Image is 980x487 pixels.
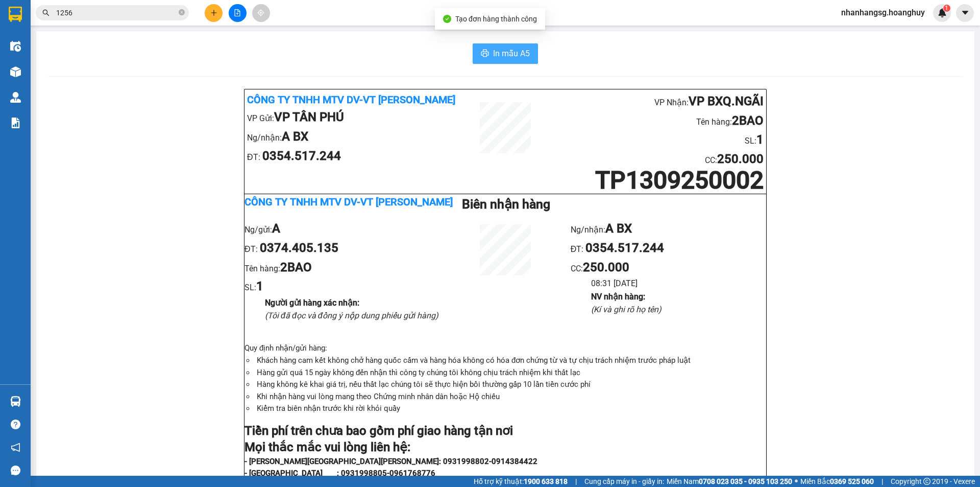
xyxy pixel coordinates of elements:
[591,277,766,290] li: 08:31 [DATE]
[282,129,308,144] b: A BX
[262,149,341,163] b: 0354.517.244
[689,94,764,108] b: VP BXQ.NGÃI
[548,92,764,111] li: VP Nhận:
[575,476,577,487] span: |
[244,440,410,454] strong: Mọi thắc mắc vui lòng liên hệ:
[961,8,970,17] span: caret-down
[11,420,20,429] span: question-circle
[945,5,948,12] span: 1
[800,476,874,487] span: Miền Bắc
[125,63,171,77] b: 160.000
[205,4,223,22] button: plus
[581,264,629,273] span: :
[244,258,440,277] li: Tên hàng:
[260,241,338,255] b: 0374.405.135
[255,391,766,403] li: Khi nhận hàng vui lòng mang theo Chứng minh nhân dân hoặc Hộ chiếu
[583,260,629,274] b: 250.000
[10,41,21,52] img: warehouse-icon
[571,219,766,316] ul: CC
[265,298,359,308] b: Người gửi hàng xác nhận :
[244,196,453,208] b: Công ty TNHH MTV DV-VT [PERSON_NAME]
[102,3,172,22] li: VP Nhận:
[938,8,947,17] img: icon-new-feature
[272,221,280,236] b: A
[244,219,440,239] li: Ng/gửi:
[30,69,100,84] b: VP TÂN PHÚ
[715,155,764,165] span: :
[256,279,263,293] b: 1
[42,9,50,16] span: search
[571,239,766,258] li: ĐT:
[585,241,664,255] b: 0354.517.244
[137,25,196,39] b: 2CUC DEN
[179,9,185,15] span: close-circle
[102,22,172,42] li: Tên hàng:
[244,277,440,296] li: SL:
[923,478,930,485] span: copyright
[667,476,792,487] span: Miền Nam
[274,110,344,124] b: VP TÂN PHÚ
[265,311,438,320] i: (Tôi đã đọc và đồng ý nộp dung phiếu gửi hàng)
[10,66,21,77] img: warehouse-icon
[255,379,766,391] li: Hàng không kê khai giá trị, nếu thất lạc chúng tôi sẽ thực hiện bồi thường gấp 10 lần tiền cước phí
[462,197,550,212] b: Biên nhận hàng
[524,477,568,485] strong: 1900 633 818
[252,4,270,22] button: aim
[548,130,764,150] li: SL:
[605,221,632,236] b: A BX
[756,132,764,147] b: 1
[591,305,661,314] i: (Kí và ghi rõ họ tên)
[234,9,241,16] span: file-add
[280,260,312,274] b: 2BAO
[833,6,933,19] span: nhanhangsg.hoanghuy
[247,127,462,147] li: Ng/nhận:
[548,150,764,169] li: CC
[591,292,645,302] b: NV nhận hàng :
[247,94,455,106] b: Công ty TNHH MTV DV-VT [PERSON_NAME]
[548,111,764,131] li: Tên hàng:
[443,15,451,23] span: check-circle
[10,118,21,128] img: solution-icon
[732,113,764,128] b: 2BAO
[474,476,568,487] span: Hỗ trợ kỹ thuật:
[247,108,462,127] li: VP Gửi:
[699,477,792,485] strong: 0708 023 035 - 0935 103 250
[795,479,798,483] span: ⚪️
[229,4,247,22] button: file-add
[102,41,172,61] li: SL:
[255,403,766,415] li: Kiểm tra biên nhận trước khi rời khỏi quầy
[11,443,20,452] span: notification
[56,7,177,18] input: Tìm tên, số ĐT hoặc mã đơn
[10,396,21,407] img: warehouse-icon
[493,47,530,60] span: In mẫu A5
[210,9,217,16] span: plus
[3,5,80,65] b: Công ty TNHH MTV DV-VT [PERSON_NAME]
[247,147,462,166] li: ĐT:
[481,49,489,59] span: printer
[455,15,537,23] span: Tạo đơn hàng thành công
[571,219,766,239] li: Ng/nhận:
[473,43,538,64] button: printerIn mẫu A5
[943,5,950,12] sup: 1
[9,7,22,22] img: logo-vxr
[255,367,766,379] li: Hàng gửi quá 15 ngày không đến nhận thì công ty chúng tôi không chịu trách nhiệm khi thất lạc
[123,66,171,76] span: :
[244,469,435,478] strong: - [GEOGRAPHIC_DATA] : 0931998805-0961768776
[717,152,764,166] b: 250.000
[255,355,766,367] li: Khách hàng cam kết không chở hàng quốc cấm và hàng hóa không có hóa đơn chứng từ và tự chịu trách...
[548,169,764,191] h1: TP1309250002
[881,476,883,487] span: |
[244,424,513,438] strong: Tiền phí trên chưa bao gồm phí giao hàng tận nơi
[10,92,21,103] img: warehouse-icon
[136,5,250,19] b: VP [PERSON_NAME]
[11,466,20,475] span: message
[956,4,974,22] button: caret-down
[244,457,537,466] strong: - [PERSON_NAME][GEOGRAPHIC_DATA][PERSON_NAME]: 0931998802-0914384422
[179,8,185,18] span: close-circle
[584,476,664,487] span: Cung cấp máy in - giấy in:
[3,67,73,87] li: VP Gửi:
[102,61,172,80] li: CC
[244,239,440,258] li: ĐT:
[830,477,874,485] strong: 0369 525 060
[257,9,264,16] span: aim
